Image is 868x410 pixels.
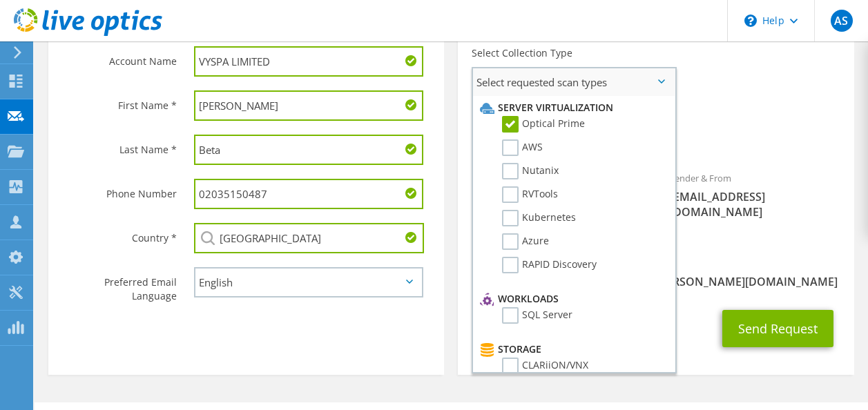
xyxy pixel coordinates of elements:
[476,341,668,358] li: Storage
[62,46,177,68] label: Account Name
[656,164,854,226] div: Sender & From
[62,223,177,245] label: Country *
[472,46,572,60] label: Select Collection Type
[476,291,668,307] li: Workloads
[502,233,549,250] label: Azure
[744,14,757,27] svg: \n
[722,310,833,347] button: Send Request
[502,163,559,179] label: Nutanix
[473,68,675,96] span: Select requested scan types
[670,189,840,219] span: [EMAIL_ADDRESS][DOMAIN_NAME]
[502,210,576,226] label: Kubernetes
[502,307,572,324] label: SQL Server
[458,101,853,157] div: Requested Collections
[458,248,853,296] div: CC & Reply To
[502,358,588,374] label: CLARiiON/VNX
[62,135,177,157] label: Last Name *
[831,10,853,32] span: AS
[458,164,656,242] div: To
[62,179,177,201] label: Phone Number
[62,267,177,303] label: Preferred Email Language
[502,186,558,203] label: RVTools
[62,90,177,113] label: First Name *
[502,139,543,156] label: AWS
[502,116,585,133] label: Optical Prime
[476,99,668,116] li: Server Virtualization
[502,257,597,273] label: RAPID Discovery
